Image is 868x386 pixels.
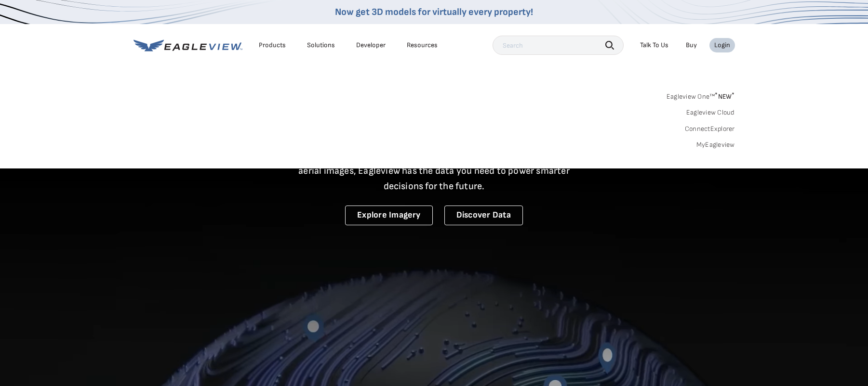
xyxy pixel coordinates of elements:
div: Resources [407,41,438,50]
a: Explore Imagery [345,206,433,225]
a: ConnectExplorer [685,125,735,133]
p: A new era starts here. Built on more than 3.5 billion high-resolution aerial images, Eagleview ha... [287,148,582,194]
input: Search [493,36,624,55]
div: Products [259,41,286,50]
div: Solutions [307,41,335,50]
a: Eagleview Cloud [686,108,735,117]
a: Eagleview One™*NEW* [667,90,735,101]
div: Login [714,41,730,50]
a: Developer [356,41,386,50]
a: Buy [686,41,697,50]
a: Discover Data [444,206,523,225]
a: Now get 3D models for virtually every property! [335,6,533,18]
a: MyEagleview [696,141,735,149]
div: Talk To Us [640,41,668,50]
span: NEW [715,92,734,101]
